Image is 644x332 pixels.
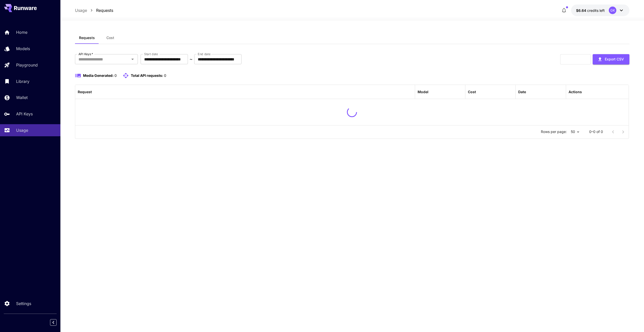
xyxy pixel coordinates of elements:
[541,129,567,134] p: Rows per page:
[83,73,114,78] span: Media Generated:
[16,62,38,68] p: Playground
[16,94,28,101] p: Wallet
[16,46,30,52] p: Models
[54,318,60,327] div: Collapse sidebar
[569,128,581,136] div: 50
[75,7,87,13] a: Usage
[190,56,192,62] p: ~
[144,52,158,56] label: Start date
[16,29,27,35] p: Home
[16,78,29,84] p: Library
[16,301,31,307] p: Settings
[164,73,166,78] span: 0
[569,90,582,94] div: Actions
[78,52,93,56] label: API Keys
[609,7,616,14] div: GK
[468,90,476,94] div: Cost
[78,90,92,94] div: Request
[114,73,117,78] span: 0
[16,111,33,117] p: API Keys
[589,129,603,134] p: 0–0 of 0
[593,54,629,64] button: Export CSV
[518,90,526,94] div: Date
[418,90,428,94] div: Model
[131,73,163,78] span: Total API requests:
[571,5,629,16] button: $6.64113GK
[587,8,605,13] span: credits left
[96,7,113,13] a: Requests
[50,319,57,326] button: Collapse sidebar
[79,36,95,40] span: Requests
[16,127,28,133] p: Usage
[129,56,136,63] button: Open
[576,8,587,13] span: $6.64
[75,7,113,13] nav: breadcrumb
[198,52,210,56] label: End date
[106,36,114,40] span: Cost
[576,8,605,13] div: $6.64113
